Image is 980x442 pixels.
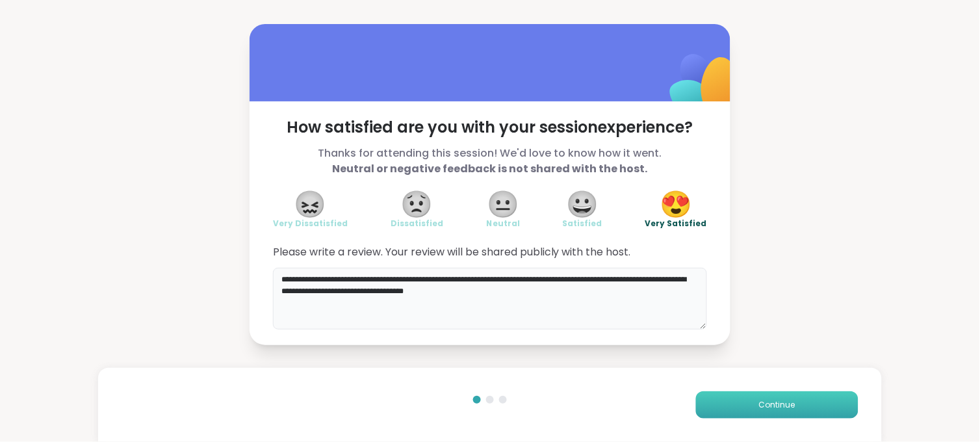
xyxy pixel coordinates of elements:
span: Very Satisfied [645,218,707,229]
span: Thanks for attending this session! We'd love to know how it went. [273,146,707,177]
span: How satisfied are you with your session experience? [273,117,707,138]
span: Dissatisfied [391,218,443,229]
img: ShareWell Logomark [639,20,769,149]
span: Please write a review. Your review will be shared publicly with the host. [273,244,707,260]
span: 😀 [567,192,599,216]
button: Continue [696,391,858,419]
span: Satisfied [563,218,602,229]
span: Neutral [486,218,520,229]
span: 😖 [294,192,327,216]
span: 😐 [487,192,519,216]
b: Neutral or negative feedback is not shared with the host. [333,161,648,176]
span: Continue [759,399,795,411]
span: 😟 [401,192,433,216]
span: Very Dissatisfied [273,218,348,229]
span: 😍 [660,192,693,216]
